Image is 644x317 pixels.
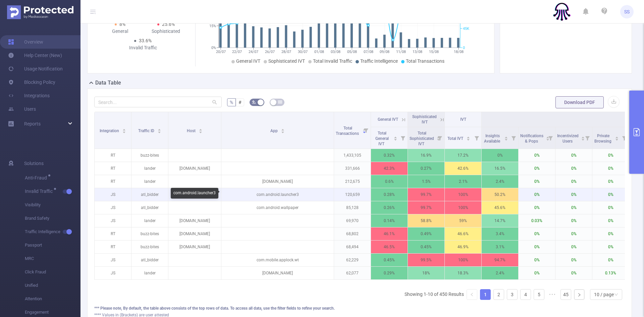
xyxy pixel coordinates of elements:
[482,214,518,227] p: 14.7%
[583,127,592,149] i: Filter menu
[24,117,41,130] a: Reports
[394,138,397,140] i: icon: caret-down
[95,188,131,201] p: JS
[408,254,444,266] p: 99.5%
[168,241,221,253] p: [DOMAIN_NAME]
[8,89,50,102] a: Integrations
[615,138,619,140] i: icon: caret-down
[447,136,464,141] span: Total IVT
[143,28,189,35] div: Sophisticated
[158,128,161,130] i: icon: caret-up
[467,136,470,138] i: icon: caret-up
[364,50,373,54] tspan: 07/08
[463,27,469,31] tspan: 45K
[592,188,629,201] p: 0%
[94,305,625,311] div: *** Please note, By default, the table above consists of the top rows of data. To access all data...
[408,175,444,188] p: 1.5%
[592,214,629,227] p: 0%
[555,188,592,201] p: 0%
[408,201,444,214] p: 99.7%
[25,212,80,225] span: Brand Safety
[470,293,474,297] i: icon: left
[406,58,444,64] span: Total Transactions
[467,138,470,140] i: icon: caret-down
[398,127,408,149] i: Filter menu
[592,201,629,214] p: 0%
[95,241,131,253] p: RT
[139,38,152,43] span: 33.6%
[216,50,226,54] tspan: 20/07
[221,175,334,188] p: [DOMAIN_NAME]
[620,127,629,149] i: Filter menu
[334,162,371,175] p: 331,666
[24,157,44,170] span: Solutions
[7,5,73,19] img: Protected Media
[445,149,481,162] p: 17.2%
[334,149,371,162] p: 1,433,105
[131,201,168,214] p: atl_bidder
[615,136,619,140] div: Sort
[95,254,131,266] p: JS
[408,188,444,201] p: 99.7%
[534,289,544,300] a: 5
[408,149,444,162] p: 16.9%
[209,24,216,28] tspan: 15%
[410,131,434,146] span: Total Sophisticated IVT
[25,279,80,292] span: Unified
[8,49,62,62] a: Help Center (New)
[334,214,371,227] p: 69,970
[519,267,555,279] p: 0%
[221,267,334,279] p: [DOMAIN_NAME]
[336,126,360,136] span: Total Transactions
[393,136,397,140] div: Sort
[408,214,444,227] p: 58.8%
[100,128,120,133] span: Integration
[265,50,275,54] tspan: 26/07
[534,289,544,300] li: 5
[592,227,629,240] p: 0%
[230,100,233,105] span: %
[504,138,508,140] i: icon: caret-down
[25,265,80,279] span: Click Fraud
[313,58,352,64] span: Total Invalid Traffic
[555,149,592,162] p: 0%
[168,227,221,240] p: [DOMAIN_NAME]
[472,127,481,149] i: Filter menu
[555,267,592,279] p: 0%
[334,201,371,214] p: 85,128
[445,227,481,240] p: 46.6%
[171,188,218,199] div: com.android.launcher3
[95,214,131,227] p: JS
[371,214,408,227] p: 0.14%
[520,289,531,300] li: 4
[555,254,592,266] p: 0%
[25,175,49,180] span: Anti-Fraud
[482,149,518,162] p: 0%
[199,128,203,130] i: icon: caret-up
[466,136,470,140] div: Sort
[334,254,371,266] p: 62,229
[445,188,481,201] p: 100%
[574,289,585,300] li: Next Page
[547,289,558,300] li: Next 5 Pages
[394,136,397,138] i: icon: caret-up
[131,162,168,175] p: lander
[547,289,558,300] span: •••
[482,175,518,188] p: 2.4%
[278,100,282,104] i: icon: table
[581,136,585,138] i: icon: caret-up
[581,138,585,140] i: icon: caret-down
[122,130,126,133] i: icon: caret-down
[624,5,630,18] span: SS
[494,289,504,300] a: 2
[454,50,464,54] tspan: 18/08
[480,289,491,300] li: 1
[211,46,216,50] tspan: 0%
[252,100,256,104] i: icon: bg-colors
[482,201,518,214] p: 45.6%
[95,227,131,240] p: RT
[555,241,592,253] p: 0%
[232,50,242,54] tspan: 22/07
[168,162,221,175] p: [DOMAIN_NAME]
[94,97,222,107] input: Search...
